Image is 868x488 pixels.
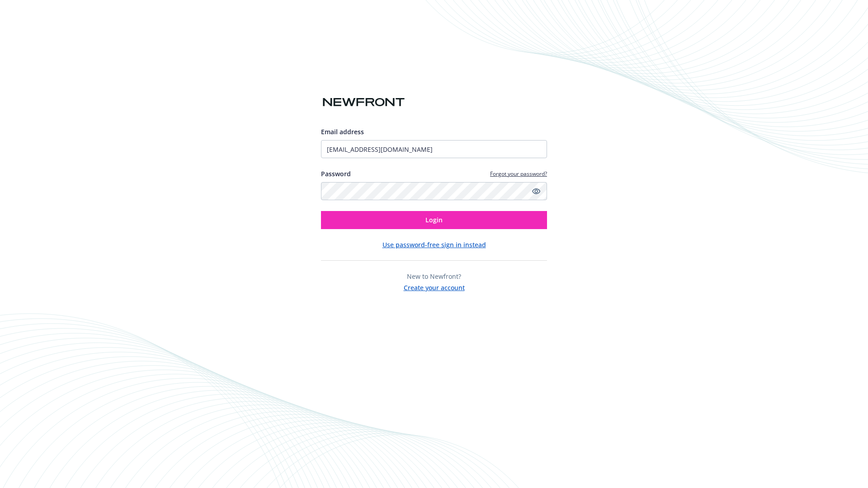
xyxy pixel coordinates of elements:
[321,94,406,110] img: Newfront logo
[382,240,486,249] button: Use password-free sign in instead
[425,216,443,224] span: Login
[321,169,351,178] label: Password
[531,186,542,197] a: Show password
[404,281,465,292] button: Create your account
[321,140,547,158] input: Enter your email
[321,127,364,136] span: Email address
[321,211,547,229] button: Login
[490,170,547,178] a: Forgot your password?
[321,182,547,200] input: Enter your password
[407,272,461,281] span: New to Newfront?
